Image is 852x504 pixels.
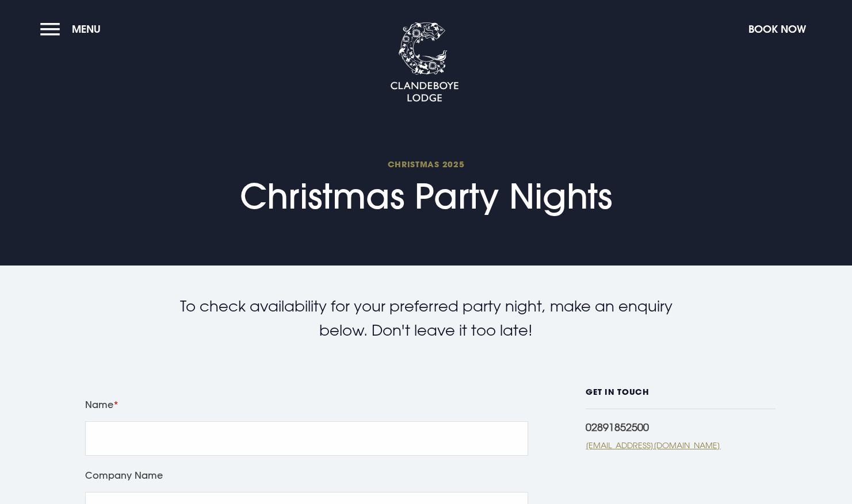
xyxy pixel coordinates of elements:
[162,294,691,342] p: To check availability for your preferred party night, make an enquiry below. Don't leave it too l...
[240,159,612,170] span: Christmas 2025
[586,421,775,433] div: 02891852500
[586,387,775,409] h6: GET IN TOUCH
[85,467,528,483] label: Company Name
[390,22,459,103] img: Clandeboye Lodge
[586,439,775,451] a: [EMAIL_ADDRESS][DOMAIN_NAME]
[240,159,612,217] h1: Christmas Party Nights
[40,17,106,41] button: Menu
[72,22,101,36] span: Menu
[743,17,812,41] button: Book Now
[85,397,528,413] label: Name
